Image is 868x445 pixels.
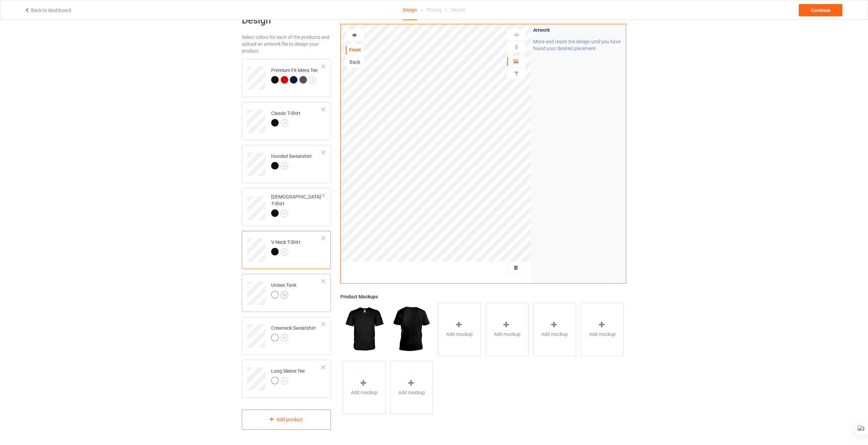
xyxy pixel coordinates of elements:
[340,293,626,300] div: Product Mockups
[281,334,288,342] img: svg+xml;base64,PD94bWwgdmVyc2lvbj0iMS4wIiBlbmNvZGluZz0iVVRGLTgiPz4KPHN2ZyB3aWR0aD0iMjJweCIgaGVpZ2...
[533,27,623,33] div: Artwork
[513,70,520,77] img: svg%3E%0A
[281,291,288,299] img: svg+xml;base64,PD94bWwgdmVyc2lvbj0iMS4wIiBlbmNvZGluZz0iVVRGLTgiPz4KPHN2ZyB3aWR0aD0iMjJweCIgaGVpZ2...
[427,0,441,19] div: Pricing
[351,389,378,396] span: Add mockup
[589,331,616,338] span: Add mockup
[494,331,520,338] span: Add mockup
[281,210,288,217] img: svg+xml;base64,PD94bWwgdmVyc2lvbj0iMS4wIiBlbmNvZGluZz0iVVRGLTgiPz4KPHN2ZyB3aWR0aD0iMjJweCIgaGVpZ2...
[271,282,296,298] div: Unisex Tank
[343,302,385,356] img: regular.jpg
[242,274,331,312] div: Unisex Tank
[446,331,473,338] span: Add mockup
[242,145,331,183] div: Hooded Sweatshirt
[513,32,520,38] img: svg%3E%0A
[346,46,364,53] div: Front
[242,59,331,97] div: Premium Fit Mens Tee
[242,410,331,430] div: Add product
[242,14,331,27] h1: Design
[242,360,331,398] div: Long Sleeve Tee
[242,317,331,355] div: Crewneck Sweatshirt
[242,231,331,269] div: V-Neck T-Shirt
[281,248,288,256] img: svg+xml;base64,PD94bWwgdmVyc2lvbj0iMS4wIiBlbmNvZGluZz0iVVRGLTgiPz4KPHN2ZyB3aWR0aD0iMjJweCIgaGVpZ2...
[403,0,417,20] div: Design
[24,8,71,13] a: Back to dashboard
[242,188,331,226] div: [DEMOGRAPHIC_DATA] T-Shirt
[581,302,624,356] div: Add mockup
[390,302,433,356] img: regular.jpg
[486,302,529,356] div: Add mockup
[271,193,322,217] div: [DEMOGRAPHIC_DATA] T-Shirt
[242,102,331,140] div: Classic T-Shirt
[438,302,481,356] div: Add mockup
[343,361,386,414] div: Add mockup
[281,162,288,170] img: svg+xml;base64,PD94bWwgdmVyc2lvbj0iMS4wIiBlbmNvZGluZz0iVVRGLTgiPz4KPHN2ZyB3aWR0aD0iMjJweCIgaGVpZ2...
[281,119,288,127] img: svg+xml;base64,PD94bWwgdmVyc2lvbj0iMS4wIiBlbmNvZGluZz0iVVRGLTgiPz4KPHN2ZyB3aWR0aD0iMjJweCIgaGVpZ2...
[390,361,433,414] div: Add mockup
[281,377,288,385] img: svg+xml;base64,PD94bWwgdmVyc2lvbj0iMS4wIiBlbmNvZGluZz0iVVRGLTgiPz4KPHN2ZyB3aWR0aD0iMjJweCIgaGVpZ2...
[799,4,842,16] div: Continue
[513,44,520,50] img: svg%3E%0A
[271,368,305,384] div: Long Sleeve Tee
[346,59,364,65] div: Back
[533,302,576,356] div: Add mockup
[271,239,300,255] div: V-Neck T-Shirt
[271,153,312,169] div: Hooded Sweatshirt
[242,34,331,54] div: Select colors for each of the products and upload an artwork file to design your product.
[451,0,465,19] div: Details
[541,331,568,338] span: Add mockup
[309,76,316,84] img: svg+xml;base64,PD94bWwgdmVyc2lvbj0iMS4wIiBlbmNvZGluZz0iVVRGLTgiPz4KPHN2ZyB3aWR0aD0iMjJweCIgaGVpZ2...
[533,38,623,52] div: Move and resize the design until you have found your desired placement
[398,389,425,396] span: Add mockup
[271,110,300,126] div: Classic T-Shirt
[271,325,316,341] div: Crewneck Sweatshirt
[271,67,318,83] div: Premium Fit Mens Tee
